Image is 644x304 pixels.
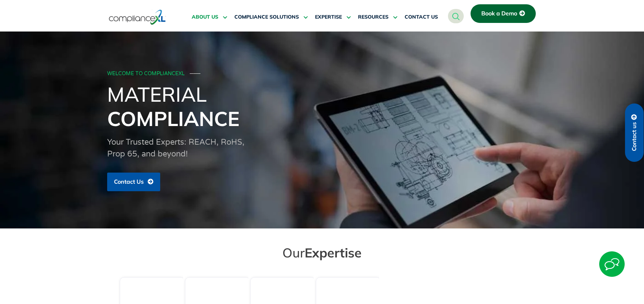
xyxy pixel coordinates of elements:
[305,245,362,261] span: Expertise
[107,173,160,191] a: Contact Us
[234,14,299,20] span: COMPLIANCE SOLUTIONS
[107,71,535,77] div: WELCOME TO COMPLIANCEXL
[107,106,239,131] span: Compliance
[471,4,536,23] a: Book a Demo
[315,9,351,26] a: EXPERTISE
[358,14,388,20] span: RESOURCES
[107,82,537,131] h1: Material
[481,10,517,17] span: Book a Demo
[405,9,438,26] a: CONTACT US
[448,9,464,23] a: navsearch-button
[121,245,523,261] h2: Our
[192,14,218,20] span: ABOUT US
[109,9,166,25] img: logo-one.svg
[315,14,342,20] span: EXPERTISE
[599,251,625,277] img: Start Chat
[107,137,244,159] span: Your Trusted Experts: REACH, RoHS, Prop 65, and beyond!
[234,9,308,26] a: COMPLIANCE SOLUTIONS
[358,9,397,26] a: RESOURCES
[190,71,201,77] span: ───
[405,14,438,20] span: CONTACT US
[625,103,644,162] a: Contact us
[631,122,638,151] span: Contact us
[192,9,227,26] a: ABOUT US
[114,179,144,185] span: Contact Us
